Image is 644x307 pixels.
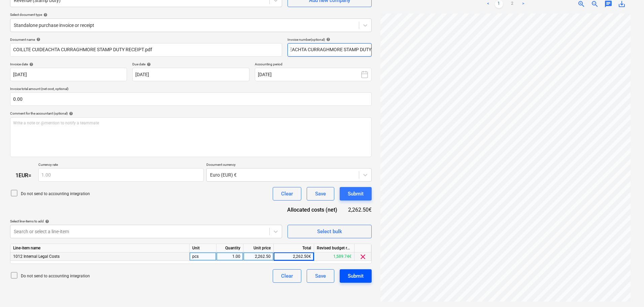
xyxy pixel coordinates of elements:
[274,252,314,261] div: 2,262.50€
[216,244,243,252] div: Quantity
[315,272,326,280] div: Save
[190,252,216,261] div: pcs
[287,37,372,42] div: Invoice number (optional)
[190,244,216,252] div: Unit
[21,191,90,197] p: Do not send to accounting integration
[145,62,151,66] span: help
[287,225,372,238] button: Select bulk
[10,92,372,106] input: Invoice total amount (net cost, optional)
[10,37,282,42] div: Document name
[273,269,301,283] button: Clear
[10,12,372,17] div: Select document type
[246,252,271,261] div: 2,262.50
[317,227,342,236] div: Select bulk
[13,254,60,259] span: 1012 Internal Legal Costs
[219,252,240,261] div: 1.00
[359,253,367,261] span: clear
[10,43,282,57] input: Document name
[206,162,372,168] p: Document currency
[10,62,127,66] div: Invoice date
[307,187,334,201] button: Save
[255,62,372,68] p: Accounting period
[42,13,47,17] span: help
[10,244,190,252] div: Line-item name
[68,112,73,116] span: help
[314,252,354,261] div: 1,589.74€
[273,187,301,201] button: Clear
[243,244,274,252] div: Unit price
[307,269,334,283] button: Save
[10,68,127,81] input: Invoice date not specified
[10,111,372,116] div: Comment for the accountant (optional)
[348,206,372,214] div: 2,262.50€
[325,37,330,41] span: help
[282,206,348,214] div: Allocated costs (net)
[38,162,204,168] p: Currency rate
[10,87,372,92] p: Invoice total amount (net cost, optional)
[348,272,364,280] div: Submit
[340,187,372,201] button: Submit
[281,272,293,280] div: Clear
[35,37,40,41] span: help
[132,62,249,66] div: Due date
[21,273,90,279] p: Do not send to accounting integration
[348,189,364,198] div: Submit
[287,43,372,57] input: Invoice number
[10,219,282,223] div: Select line-items to add
[314,244,354,252] div: Revised budget remaining
[281,189,293,198] div: Clear
[44,219,49,223] span: help
[274,244,314,252] div: Total
[132,68,249,81] input: Due date not specified
[610,275,644,307] iframe: Chat Widget
[28,62,33,66] span: help
[340,269,372,283] button: Submit
[255,68,372,81] button: [DATE]
[315,189,326,198] div: Save
[10,172,38,179] div: 1 EUR =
